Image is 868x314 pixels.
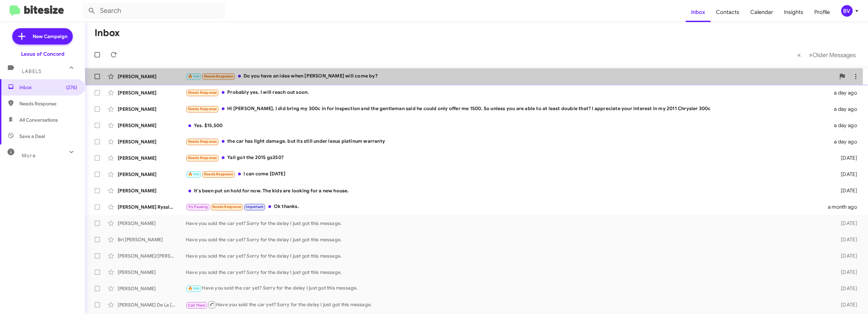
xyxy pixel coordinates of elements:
div: [PERSON_NAME] [118,106,186,112]
div: Probably yes. I will reach out soon. [186,89,828,97]
div: Have you sold the car yet? Sorry for the delay I just got this message. [186,236,828,243]
div: [PERSON_NAME] [118,269,186,276]
div: [DATE] [828,187,863,194]
div: I can come [DATE] [186,170,828,178]
span: 🔥 Hot [188,74,200,78]
div: [PERSON_NAME] [118,73,186,80]
span: Older Messages [813,51,856,59]
div: a day ago [828,89,863,96]
span: More [22,153,36,159]
a: Inbox [686,2,711,22]
div: Hi [PERSON_NAME], I did bring my 300c in for inspection and the gentleman said he could only offe... [186,105,828,113]
span: Needs Response [212,205,241,209]
span: All Conversations [19,117,58,123]
div: [PERSON_NAME] [118,285,186,292]
div: [DATE] [828,269,863,276]
div: [DATE] [828,252,863,259]
div: Have you sold the car yet? Sorry for the delay I just got this message. [186,252,828,259]
div: a day ago [828,106,863,112]
span: Inbox [19,84,77,91]
span: Needs Response [204,74,233,78]
span: Needs Response [188,90,217,95]
div: Have you sold the car yet? Sorry for the delay I just got this message. [186,220,828,227]
div: [PERSON_NAME] De La [PERSON_NAME] [118,301,186,308]
span: Needs Response [188,107,217,111]
div: [DATE] [828,220,863,227]
div: a day ago [828,122,863,129]
span: Save a Deal [19,133,45,140]
div: It's been put on hold for now. The kids are looking for a new house. [186,187,828,194]
span: « [797,51,801,59]
span: Needs Response [188,156,217,160]
div: [DATE] [828,155,863,161]
div: Yall got the 2015 gs350? [186,154,828,162]
input: Search [82,3,225,19]
div: [PERSON_NAME] [118,155,186,161]
nav: Page navigation example [794,48,860,62]
div: [PERSON_NAME] [118,171,186,178]
div: [PERSON_NAME] [118,187,186,194]
span: 🔥 Hot [188,172,200,176]
h1: Inbox [95,28,120,38]
div: Yes. $15,500 [186,122,828,129]
div: Ok thanks. [186,203,828,211]
div: Have you sold the car yet? Sorry for the delay I just got this message. [186,269,828,276]
a: Contacts [711,2,745,22]
a: Insights [779,2,809,22]
div: [PERSON_NAME] Ryssin-[PERSON_NAME] [118,204,186,210]
a: New Campaign [12,28,73,45]
span: New Campaign [33,33,67,40]
span: » [809,51,813,59]
div: [PERSON_NAME] [118,220,186,227]
span: Labels [22,68,41,74]
div: the car has light damage. but its still under lexus platinum warranty [186,138,828,145]
div: [PERSON_NAME] [118,122,186,129]
div: [PERSON_NAME] [118,89,186,96]
div: [DATE] [828,301,863,308]
span: Needs Response [188,139,217,144]
div: Lexus of Concord [21,51,64,57]
button: Previous [793,48,805,62]
span: Needs Response [204,172,233,176]
span: Try Pausing [188,205,208,209]
span: 🔥 Hot [188,286,200,291]
div: a day ago [828,138,863,145]
button: Next [805,48,860,62]
button: BV [835,5,861,17]
div: [DATE] [828,236,863,243]
a: Calendar [745,2,779,22]
span: Call Them [188,303,206,308]
span: (276) [66,84,77,91]
span: Needs Response [19,100,77,107]
div: Have you sold the car yet? Sorry for the delay I just got this message. [186,300,828,309]
span: Important [246,205,263,209]
div: [DATE] [828,171,863,178]
div: Do you have an idea when [PERSON_NAME] will come by? [186,72,835,80]
div: Bri [PERSON_NAME] [118,236,186,243]
a: Profile [809,2,835,22]
div: Have you sold the car yet? Sorry for the delay I just got this message. [186,284,828,292]
div: BV [841,5,853,17]
div: [DATE] [828,285,863,292]
div: a month ago [828,204,863,210]
div: [PERSON_NAME]/[PERSON_NAME] [118,252,186,259]
div: [PERSON_NAME] [118,138,186,145]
